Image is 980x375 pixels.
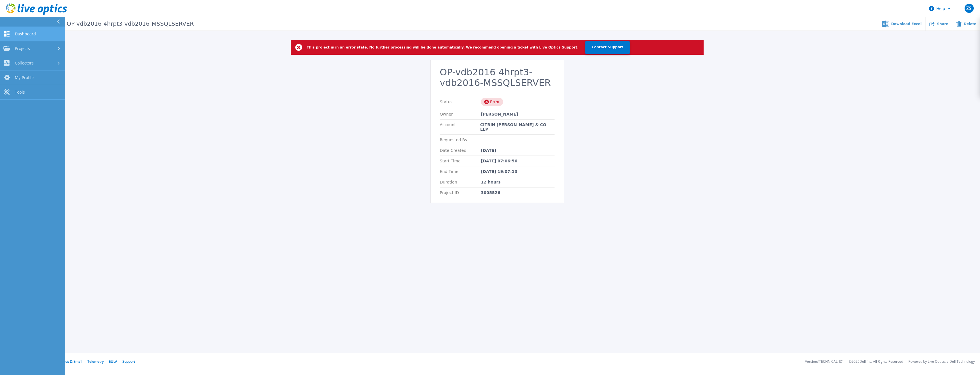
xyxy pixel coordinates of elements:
span: Delete [964,22,976,26]
p: Date Created [440,148,481,153]
span: Projects [15,46,30,51]
p: 3005526 [481,190,500,195]
li: Version: [TECHNICAL_ID] [805,360,844,364]
p: Account [440,122,480,132]
p: Start Time [440,159,481,163]
p: [DATE] [481,148,496,153]
p: [DATE] 07:06:56 [481,159,517,163]
span: Collectors [15,61,34,66]
span: OP-vdb2016 4hrpt3-vdb2016-MSSQLSERVER [63,21,194,27]
span: My Profile [15,75,34,80]
span: ZS [966,6,971,11]
span: Dashboard [15,31,36,37]
button: Contact Support [585,41,630,54]
p: CITRIN [PERSON_NAME] & CO LLP [480,122,555,132]
p: Status [440,100,481,104]
p: 12 hours [481,180,501,184]
span: Download Excel [891,22,921,26]
span: Share [937,22,948,26]
p: Requested By [440,138,481,142]
p: SQL Server [27,21,194,27]
div: Error [481,98,503,106]
a: Support [122,359,135,364]
span: Tools [15,90,25,95]
a: EULA [109,359,117,364]
p: [PERSON_NAME] [481,112,518,116]
p: Duration [440,180,481,184]
li: Powered by Live Optics, a Dell Technology [908,360,975,364]
a: Ads & Email [63,359,82,364]
p: End Time [440,169,481,174]
a: Telemetry [87,359,104,364]
p: This project is in an error state. No further processing will be done automatically. We recommend... [307,45,579,50]
li: © 2025 Dell Inc. All Rights Reserved [849,360,903,364]
p: Project ID [440,190,481,195]
p: Owner [440,112,481,116]
h2: OP-vdb2016 4hrpt3-vdb2016-MSSQLSERVER [440,67,555,88]
p: [DATE] 19:07:13 [481,169,517,174]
